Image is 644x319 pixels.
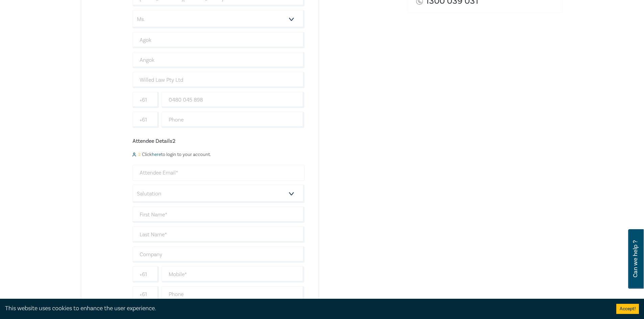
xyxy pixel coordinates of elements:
[133,52,305,68] input: Last Name*
[133,286,159,302] input: +61
[133,32,305,48] input: First Name*
[632,233,639,285] span: Can we help ?
[133,138,305,144] h6: Attendee Details 2
[133,246,305,263] input: Company
[133,92,159,108] input: +61
[152,152,161,158] a: here
[133,207,305,223] input: First Name*
[138,152,140,157] small: 2
[162,92,305,108] input: Mobile*
[133,165,305,181] input: Attendee Email*
[133,72,305,88] input: Company
[140,152,211,157] p: Click to login to your account.
[616,304,639,314] button: Accept cookies
[5,304,606,313] div: This website uses cookies to enhance the user experience.
[133,227,305,243] input: Last Name*
[162,286,305,302] input: Phone
[133,266,159,283] input: +61
[162,112,305,128] input: Phone
[162,266,305,283] input: Mobile*
[133,112,159,128] input: +61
